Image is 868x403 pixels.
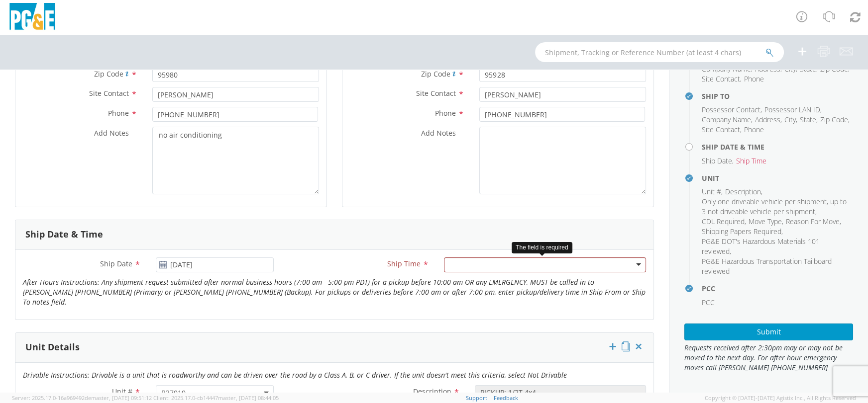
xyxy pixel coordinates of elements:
span: Move Type [749,217,782,226]
li: , [749,217,783,227]
span: Phone [108,108,129,118]
span: Client: 2025.17.0-cb14447 [153,394,279,402]
li: , [755,115,782,125]
span: Company Name [702,64,751,74]
span: Server: 2025.17.0-16a969492de [12,394,152,402]
span: Unit # [702,187,721,196]
span: Phone [744,125,764,134]
a: Support [466,394,487,402]
span: Possessor LAN ID [764,105,820,114]
li: , [702,125,742,135]
span: CDL Required [702,217,745,226]
span: Address [755,64,780,74]
span: Zip Code [820,64,848,74]
span: PG&E Hazardous Transportation Tailboard reviewed [702,256,832,276]
li: , [702,197,851,217]
span: master, [DATE] 08:44:05 [218,394,279,402]
span: B37019 [161,388,268,398]
li: , [764,105,822,115]
span: Site Contact [702,74,740,83]
li: , [800,115,818,125]
span: Requests received after 2:30pm may or may not be moved to the next day. For after hour emergency ... [684,343,853,373]
li: , [702,105,762,115]
span: Description [725,187,761,196]
li: , [725,187,762,197]
span: Only one driveable vehicle per shipment, up to 3 not driveable vehicle per shipment [702,197,847,216]
span: Ship Time [736,156,766,165]
h4: PCC [702,285,853,292]
span: Unit # [112,387,132,396]
span: Zip Code [94,69,123,79]
span: Ship Time [387,259,421,268]
span: Ship Date [100,259,132,268]
li: , [702,74,742,84]
span: Possessor Contact [702,105,760,114]
span: Phone [744,74,764,83]
span: PCC [702,298,715,307]
li: , [784,115,797,125]
span: Zip Code [421,69,450,79]
i: Drivable Instructions: Drivable is a unit that is roadworthy and can be driven over the road by a... [23,370,567,380]
span: master, [DATE] 09:51:12 [91,394,152,402]
span: Reason For Move [786,217,840,226]
span: City [784,115,796,124]
div: The field is required [512,242,572,253]
li: , [702,227,783,237]
span: State [800,115,816,124]
li: , [702,217,746,227]
i: After Hours Instructions: Any shipment request submitted after normal business hours (7:00 am - 5... [23,277,646,307]
span: Add Notes [94,128,129,138]
span: Copyright © [DATE]-[DATE] Agistix Inc., All Rights Reserved [705,394,856,402]
span: Add Notes [421,128,456,138]
span: Site Contact [89,88,129,98]
li: , [786,217,841,227]
span: Company Name [702,115,751,124]
li: , [702,115,753,125]
span: PG&E DOT's Hazardous Materials 101 reviewed [702,237,820,256]
li: , [702,187,723,197]
span: Ship Date [702,156,732,165]
input: Shipment, Tracking or Reference Number (at least 4 chars) [535,42,784,62]
span: Description [413,387,451,396]
span: Site Contact [416,88,456,98]
span: Address [755,115,780,124]
li: , [702,237,851,256]
span: Phone [435,108,456,118]
li: , [820,115,850,125]
h4: Unit [702,174,853,182]
span: Site Contact [702,125,740,134]
span: B37019 [156,385,274,400]
span: State [800,64,816,74]
a: Feedback [494,394,518,402]
span: Shipping Papers Required [702,227,781,236]
h3: Unit Details [25,342,80,352]
button: Submit [684,323,853,340]
h4: Ship Date & Time [702,143,853,151]
h3: Ship Date & Time [25,230,103,240]
img: pge-logo-06675f144f4cfa6a6814.png [7,3,57,32]
span: City [784,64,796,74]
li: , [702,156,734,166]
h4: Ship To [702,92,853,100]
span: Zip Code [820,115,848,124]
